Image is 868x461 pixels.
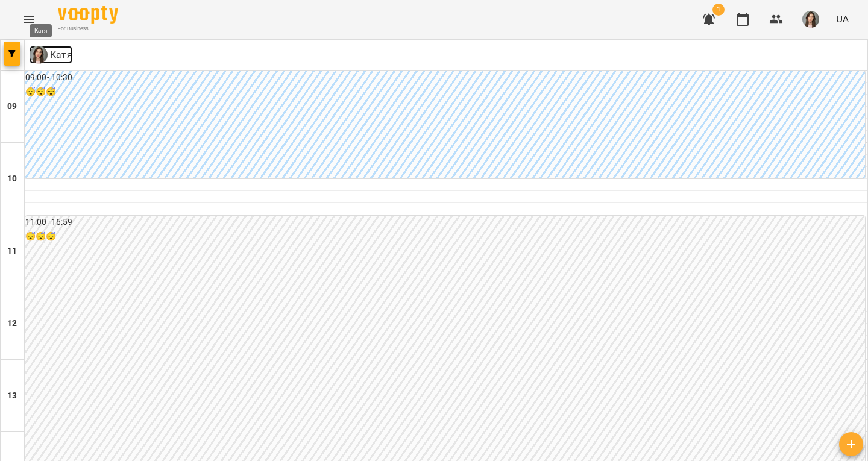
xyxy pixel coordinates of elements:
h6: 13 [7,389,17,403]
img: b4b2e5f79f680e558d085f26e0f4a95b.jpg [802,11,819,28]
h6: 09 [7,100,17,113]
button: Menu [14,5,43,34]
h6: 12 [7,317,17,330]
a: К Катя [30,46,72,64]
span: For Business [58,25,118,33]
h6: 😴😴😴 [25,86,865,99]
h6: 09:00 - 10:30 [25,71,865,84]
h6: 11 [7,245,17,258]
h6: 😴😴😴 [25,230,865,243]
span: 1 [712,4,725,16]
button: Створити урок [839,432,863,456]
span: UA [836,13,849,25]
img: Voopty Logo [58,6,118,24]
img: К [30,46,48,64]
p: Катя [48,48,72,62]
h6: 10 [7,172,17,186]
button: UA [831,8,854,30]
h6: 11:00 - 16:59 [25,216,865,229]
